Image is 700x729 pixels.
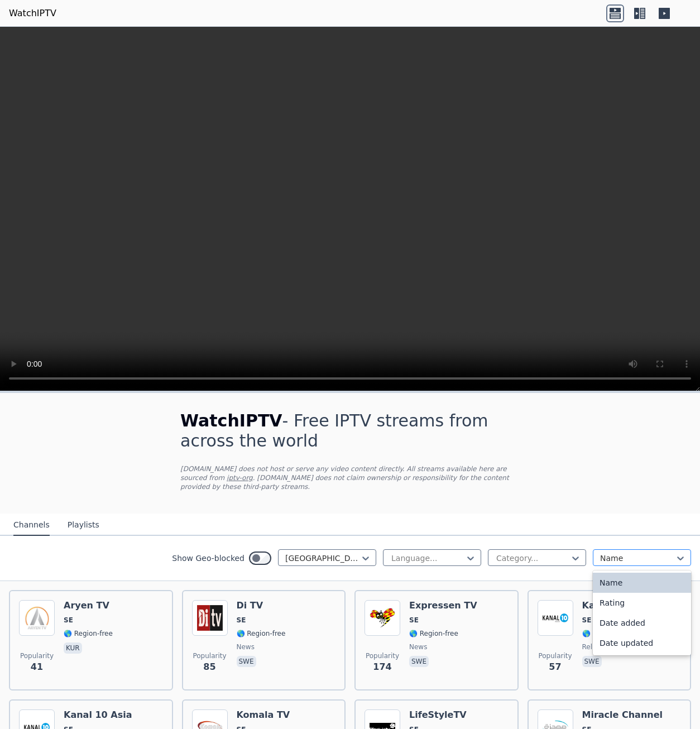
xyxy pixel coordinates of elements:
span: Popularity [366,651,399,660]
span: SE [237,616,246,625]
button: Channels [13,515,50,536]
div: Rating [593,593,691,613]
div: Date updated [593,633,691,653]
a: iptv-org [227,474,253,482]
div: Date added [593,613,691,633]
label: Show Geo-blocked [172,553,244,564]
img: Aryen TV [19,600,55,636]
h6: Di TV [237,600,286,611]
span: Popularity [20,651,54,660]
span: Popularity [538,651,572,660]
p: swe [409,656,429,667]
p: swe [582,656,602,667]
span: 🌎 Region-free [409,629,458,638]
span: news [237,642,255,651]
h6: LifeStyleTV [409,709,467,721]
span: 174 [373,660,391,674]
h6: Kanal 10 Asia [582,600,650,611]
h6: Aryen TV [64,600,113,611]
div: Name [593,573,691,593]
span: 🌎 Region-free [237,629,286,638]
h1: - Free IPTV streams from across the world [180,411,520,451]
span: SE [64,616,73,625]
p: kur [64,642,82,654]
button: Playlists [68,515,99,536]
span: 57 [549,660,561,674]
a: WatchIPTV [9,7,56,20]
h6: Miracle Channel [582,709,663,721]
span: WatchIPTV [180,411,282,430]
span: 85 [203,660,215,674]
span: news [409,642,427,651]
img: Expressen TV [365,600,400,636]
span: 41 [31,660,43,674]
h6: Expressen TV [409,600,477,611]
span: SE [409,616,419,625]
img: Kanal 10 Asia [538,600,573,636]
h6: Komala TV [237,709,290,721]
img: Di TV [192,600,228,636]
span: 🌎 Region-free [582,629,631,638]
h6: Kanal 10 Asia [64,709,132,721]
p: swe [237,656,256,667]
span: religious [582,642,612,651]
span: SE [582,616,592,625]
span: 🌎 Region-free [64,629,113,638]
span: Popularity [193,651,226,660]
p: [DOMAIN_NAME] does not host or serve any video content directly. All streams available here are s... [180,464,520,491]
